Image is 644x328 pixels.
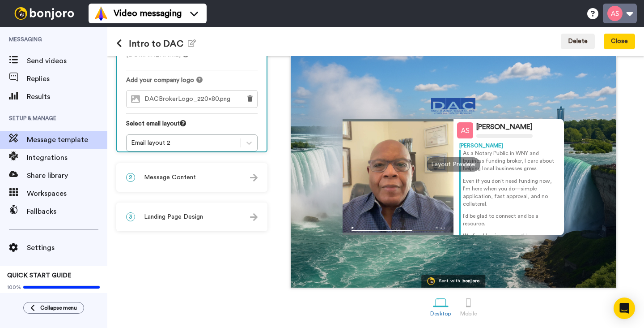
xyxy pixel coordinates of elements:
[250,213,258,221] img: arrow.svg
[250,174,258,181] img: arrow.svg
[126,76,194,85] span: Add your company logo
[462,279,480,284] div: bonjoro
[459,142,559,150] div: [PERSON_NAME]
[427,277,435,285] img: Bonjoro Logo
[463,232,559,240] p: We fund business growth!
[40,304,77,311] span: Collapse menu
[460,311,477,317] div: Mobile
[7,272,72,279] span: QUICK START GUIDE
[23,302,84,314] button: Collapse menu
[457,122,473,138] img: Profile Image
[426,290,456,321] a: Desktop
[27,188,107,199] span: Workspaces
[116,163,267,192] div: 2Message Content
[27,152,107,163] span: Integrations
[114,7,182,20] span: Video messaging
[27,134,107,145] span: Message template
[431,98,475,114] img: 84c85c1d-9d11-4228-bcd8-3cd254690dff
[116,203,267,231] div: 3Landing Page Design
[27,56,107,66] span: Send videos
[7,284,21,291] span: 100%
[561,34,595,50] button: Delete
[11,7,78,20] img: bj-logo-header-white.svg
[427,157,480,172] div: Layout Preview
[126,119,258,134] div: Select email layout
[27,242,107,253] span: Settings
[126,212,135,221] span: 3
[144,95,235,103] span: DACBrokerLogo_220x80.png
[27,170,107,181] span: Share library
[439,279,460,284] div: Sent with
[27,91,107,102] span: Results
[463,212,559,228] p: I’d be glad to connect and be a resource.
[27,73,107,84] span: Replies
[144,212,203,221] span: Landing Page Design
[131,138,236,147] div: Email layout 2
[144,173,196,182] span: Message Content
[476,123,533,131] div: [PERSON_NAME]
[27,206,107,217] span: Fallbacks
[456,290,481,321] a: Mobile
[614,298,635,319] div: Open Intercom Messenger
[343,222,453,235] img: player-controls-full.svg
[604,34,635,50] button: Close
[116,39,196,49] h1: Intro to DAC
[126,173,135,182] span: 2
[430,311,451,317] div: Desktop
[94,6,108,21] img: vm-color.svg
[463,150,559,173] p: As a Notary Public in WNY and business funding broker, I care about helping local businesses grow.
[463,177,559,208] p: Even if you don’t need funding now, I’m here when you do—simple application, fast approval, and n...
